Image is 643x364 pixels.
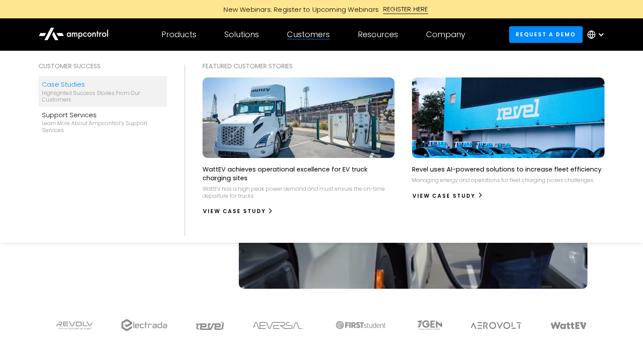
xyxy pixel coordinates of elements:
a: Support ServicesLearn more about Ampcontrol’s support services [38,107,167,137]
img: electrada logo [121,319,167,331]
p: Managing energy and operations for fleet charging poses challenges [412,177,594,184]
div: Customers [287,30,330,39]
p: WattEV achieves operational excellence for EV truck charging sites [203,165,395,182]
div: Case Studies [42,80,163,89]
a: View Case Study [203,204,274,218]
div: View Case Study [203,207,266,215]
a: Case StudiesHighlighted success stories From Our Customers [38,76,167,107]
div: Resources [358,30,398,39]
img: Aerovolt Logo [470,322,522,329]
div: New Webinars: Register to Upcoming Webinars [215,5,383,14]
img: WattEV logo [550,322,587,329]
div: Learn more about Ampcontrol’s support services [42,120,163,133]
a: Request a demo [509,26,583,42]
p: Revel uses AI-powered solutions to increase fleet efficiency [412,165,601,174]
div: Company [426,30,465,39]
a: View Case Study [412,189,483,203]
div: Highlighted success stories From Our Customers [42,90,163,103]
div: Products [161,30,196,39]
div: Solutions [224,30,259,39]
div: Customer success [38,61,167,71]
a: New Webinars: Register to Upcoming WebinarsREGISTER HERE [125,4,518,14]
div: REGISTER HERE [383,4,428,14]
div: Support Services [42,110,163,120]
div: Featured Customer Stories [203,61,605,71]
p: WattEV has a high peak power demand and must ensure the on-time departure for trucks [203,185,395,199]
div: View Case Study [412,192,475,200]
